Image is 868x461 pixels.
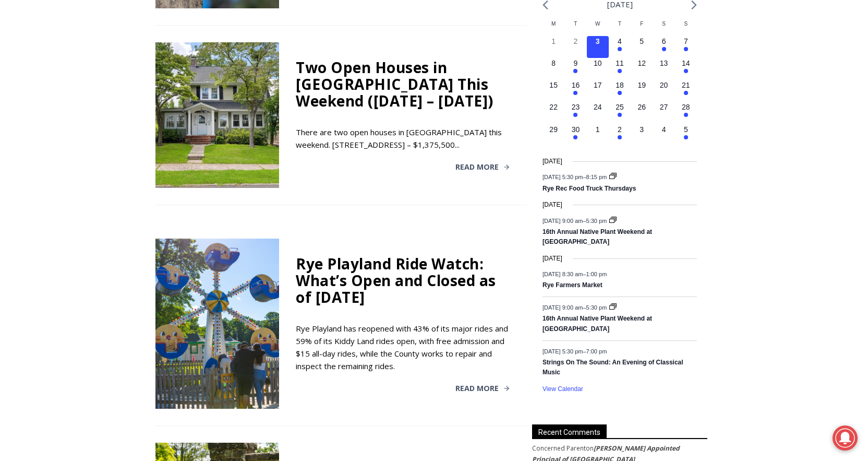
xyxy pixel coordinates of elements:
[542,58,564,80] button: 8
[684,37,688,45] time: 7
[596,125,600,134] time: 1
[618,113,622,117] em: Has events
[660,103,668,111] time: 27
[616,81,624,89] time: 18
[532,444,586,453] span: Concerned Parent
[653,80,674,102] button: 20
[564,36,586,58] button: 2
[251,101,505,130] a: Intern @ [DOMAIN_NAME]
[263,1,493,101] div: "I learned about the history of a place I’d honestly never considered even as a resident of [GEOG...
[631,102,653,124] button: 26
[653,58,674,80] button: 13
[532,424,607,439] span: Recent Comments
[572,125,580,134] time: 30
[684,113,688,117] em: Has events
[574,21,577,27] span: T
[574,37,578,45] time: 2
[609,102,631,124] button: 25 Has events
[595,21,600,27] span: W
[542,304,608,311] time: –
[631,58,653,80] button: 12
[684,47,688,51] em: Has events
[587,80,609,102] button: 17
[660,59,668,67] time: 13
[542,217,583,223] span: [DATE] 9:00 am
[574,59,578,67] time: 9
[564,58,586,80] button: 9 Has events
[542,385,583,393] a: View Calendar
[542,254,562,264] time: [DATE]
[596,37,600,45] time: 3
[631,80,653,102] button: 19
[587,102,609,124] button: 24
[564,80,586,102] button: 16 Has events
[660,81,668,89] time: 20
[618,135,622,139] em: Has events
[273,104,484,127] span: Intern @ [DOMAIN_NAME]
[573,135,577,139] em: Has events
[618,47,622,51] em: Has events
[609,124,631,146] button: 2 Has events
[682,59,690,67] time: 14
[587,124,609,146] button: 1
[653,36,674,58] button: 6 Has events
[455,385,510,392] a: Read More
[542,200,562,210] time: [DATE]
[542,348,583,354] span: [DATE] 5:30 pm
[616,59,624,67] time: 11
[586,174,607,180] span: 8:15 pm
[542,157,562,167] time: [DATE]
[455,163,499,171] span: Read More
[609,58,631,80] button: 11 Has events
[682,81,690,89] time: 21
[107,65,153,125] div: Located at [STREET_ADDRESS][PERSON_NAME]
[542,315,652,333] a: 16th Annual Native Plant Weekend at [GEOGRAPHIC_DATA]
[572,103,580,111] time: 23
[296,322,510,372] div: Rye Playland has reopened with 43% of its major rides and 59% of its Kiddy Land rides open, with ...
[684,125,688,134] time: 5
[3,108,102,147] span: Open Tues. - Sun. [PHONE_NUMBER]
[549,125,558,134] time: 29
[564,102,586,124] button: 23 Has events
[564,124,586,146] button: 30 Has events
[618,21,621,27] span: T
[1,105,105,130] a: Open Tues. - Sun. [PHONE_NUMBER]
[594,59,602,67] time: 10
[542,174,608,180] time: –
[618,125,622,134] time: 2
[551,59,556,67] time: 8
[542,359,683,377] a: Strings On The Sound: An Evening of Classical Music
[542,348,607,354] time: –
[296,255,510,305] div: Rye Playland Ride Watch: What’s Open and Closed as of [DATE]
[542,271,607,277] time: –
[684,91,688,95] em: Has events
[551,21,556,27] span: M
[618,91,622,95] em: Has events
[551,37,556,45] time: 1
[653,20,674,36] div: Saturday
[586,304,607,311] span: 5:30 pm
[586,348,607,354] span: 7:00 pm
[631,124,653,146] button: 3
[296,126,510,151] div: There are two open houses in [GEOGRAPHIC_DATA] this weekend. [STREET_ADDRESS] – $1,375,500...
[609,20,631,36] div: Thursday
[618,37,622,45] time: 4
[587,58,609,80] button: 10
[631,36,653,58] button: 5
[594,81,602,89] time: 17
[587,20,609,36] div: Wednesday
[572,81,580,89] time: 16
[675,58,697,80] button: 14 Has events
[609,80,631,102] button: 18 Has events
[542,217,608,223] time: –
[653,124,674,146] button: 4
[296,59,510,109] div: Two Open Houses in [GEOGRAPHIC_DATA] This Weekend ([DATE] – [DATE])
[542,80,564,102] button: 15
[542,304,583,311] span: [DATE] 9:00 am
[587,36,609,58] button: 3
[675,124,697,146] button: 5 Has events
[640,125,644,134] time: 3
[564,20,586,36] div: Tuesday
[675,36,697,58] button: 7 Has events
[542,36,564,58] button: 1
